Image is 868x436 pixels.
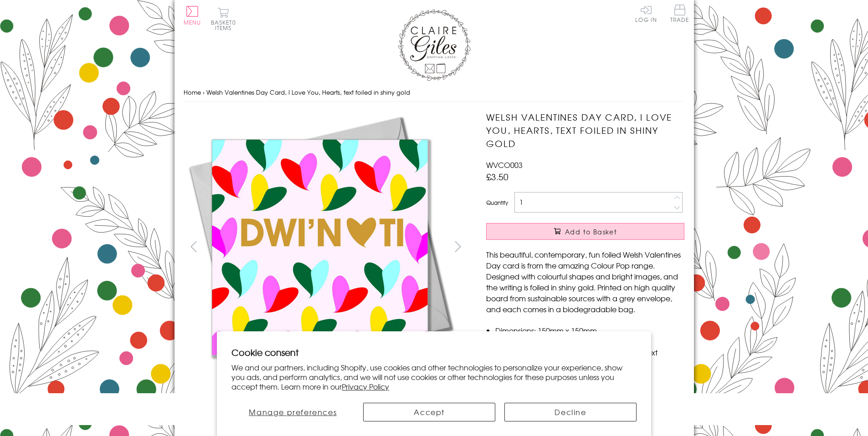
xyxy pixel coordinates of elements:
img: Claire Giles Greetings Cards [398,9,471,81]
h2: Cookie consent [231,346,637,359]
li: Dimensions: 150mm x 150mm [495,325,684,336]
button: Decline [504,403,637,421]
a: Log In [635,5,657,22]
button: Manage preferences [231,403,354,421]
span: Manage preferences [249,406,337,417]
span: £3.50 [486,170,508,183]
button: next [447,236,468,257]
img: Welsh Valentines Day Card, I Love You, Hearts, text foiled in shiny gold [468,111,741,384]
span: 0 items [215,18,236,32]
span: › [203,88,205,96]
span: WVCO003 [486,159,523,170]
p: We and our partners, including Shopify, use cookies and other technologies to personalize your ex... [231,363,637,391]
span: Welsh Valentines Day Card, I Love You, Hearts, text foiled in shiny gold [206,88,410,96]
span: Add to Basket [565,227,617,236]
button: prev [184,236,204,257]
label: Quantity [486,198,508,207]
button: Basket0 items [211,7,236,30]
button: Accept [363,403,495,421]
nav: breadcrumbs [184,83,685,102]
span: Menu [184,18,201,26]
h1: Welsh Valentines Day Card, I Love You, Hearts, text foiled in shiny gold [486,111,684,150]
button: Add to Basket [486,223,684,240]
p: This beautiful, contemporary, fun foiled Welsh Valentines Day card is from the amazing Colour Pop... [486,249,684,314]
a: Trade [670,5,689,24]
button: Menu [184,6,201,25]
a: Home [184,88,201,96]
a: Privacy Policy [342,381,389,392]
img: Welsh Valentines Day Card, I Love You, Hearts, text foiled in shiny gold [183,111,457,384]
span: Trade [670,5,689,22]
